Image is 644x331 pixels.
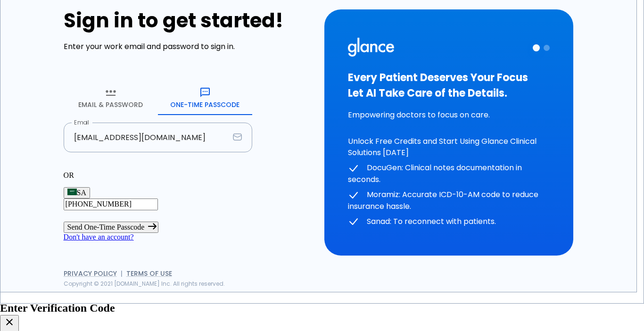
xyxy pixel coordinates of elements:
[348,109,550,121] p: Empowering doctors to focus on care.
[121,269,123,278] span: |
[67,189,77,195] img: unknown
[348,216,550,228] p: Sanad: To reconnect with patients.
[348,189,550,212] p: Moramiz: Accurate ICD-10-AM code to reduce insurance hassle.
[158,81,252,115] button: One-Time Passcode
[64,187,90,199] button: Select country
[64,41,313,52] p: Enter your work email and password to sign in.
[64,269,117,278] a: Privacy Policy
[64,171,252,180] p: OR
[64,81,158,115] button: Email & Password
[64,280,225,288] span: Copyright © 2021 [DOMAIN_NAME] Inc. All rights reserved.
[77,189,86,197] span: SA
[64,233,134,241] a: Don't have an account?
[348,70,550,101] h3: Every Patient Deserves Your Focus Let AI Take Care of the Details.
[64,9,313,32] h1: Sign in to get started!
[348,162,550,185] p: DocuGen: Clinical notes documentation in seconds.
[64,123,229,152] input: dr.ahmed@clinic.com
[126,269,172,278] a: Terms of Use
[348,136,550,158] p: Unlock Free Credits and Start Using Glance Clinical Solutions [DATE]
[64,222,159,233] button: Send One-Time Passcode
